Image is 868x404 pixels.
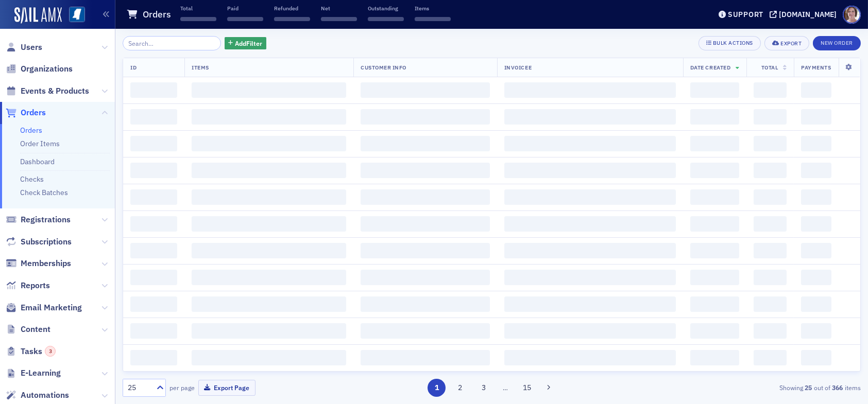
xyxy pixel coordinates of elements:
[20,157,55,166] a: Dashboard
[21,302,82,313] span: Email Marketing
[504,136,676,151] span: ‌
[20,174,44,184] a: Checks
[21,280,50,291] span: Reports
[21,236,72,248] span: Subscriptions
[6,324,50,335] a: Content
[192,189,346,205] span: ‌
[622,383,861,392] div: Showing out of items
[801,323,831,339] span: ‌
[801,243,831,258] span: ‌
[690,350,739,365] span: ‌
[180,5,216,12] p: Total
[801,109,831,125] span: ‌
[21,324,50,335] span: Content
[128,382,150,393] div: 25
[361,109,490,125] span: ‌
[504,82,676,98] span: ‌
[192,109,346,125] span: ‌
[428,379,446,397] button: 1
[274,5,310,12] p: Refunded
[754,136,787,151] span: ‌
[192,350,346,365] span: ‌
[321,5,357,12] p: Net
[6,63,73,75] a: Organizations
[20,126,42,135] a: Orders
[130,350,177,365] span: ‌
[728,10,763,19] div: Support
[830,383,845,392] strong: 366
[504,163,676,178] span: ‌
[192,270,346,285] span: ‌
[21,42,42,53] span: Users
[361,350,490,365] span: ‌
[803,383,814,392] strong: 25
[130,109,177,125] span: ‌
[361,243,490,258] span: ‌
[504,270,676,285] span: ‌
[235,39,262,48] span: Add Filter
[130,323,177,339] span: ‌
[21,367,61,379] span: E-Learning
[801,64,831,71] span: Payments
[690,109,739,125] span: ‌
[21,107,46,118] span: Orders
[754,82,787,98] span: ‌
[368,17,404,21] span: ‌
[801,296,831,312] span: ‌
[225,37,267,50] button: AddFilter
[6,85,89,97] a: Events & Products
[130,136,177,151] span: ‌
[754,296,787,312] span: ‌
[780,41,802,46] div: Export
[192,64,209,71] span: Items
[690,82,739,98] span: ‌
[801,136,831,151] span: ‌
[21,85,89,97] span: Events & Products
[690,64,730,71] span: Date Created
[361,189,490,205] span: ‌
[361,82,490,98] span: ‌
[143,8,171,21] h1: Orders
[6,390,69,401] a: Automations
[699,36,761,50] button: Bulk Actions
[415,17,451,21] span: ‌
[192,243,346,258] span: ‌
[192,296,346,312] span: ‌
[130,64,137,71] span: ID
[274,17,310,21] span: ‌
[504,64,532,71] span: Invoicee
[198,380,256,396] button: Export Page
[361,136,490,151] span: ‌
[62,7,85,24] a: View Homepage
[14,7,62,24] a: SailAMX
[690,216,739,232] span: ‌
[474,379,492,397] button: 3
[779,10,837,19] div: [DOMAIN_NAME]
[6,258,71,269] a: Memberships
[518,379,536,397] button: 15
[6,236,72,248] a: Subscriptions
[192,323,346,339] span: ‌
[6,367,61,379] a: E-Learning
[801,270,831,285] span: ‌
[45,346,56,357] div: 3
[801,163,831,178] span: ‌
[690,296,739,312] span: ‌
[130,82,177,98] span: ‌
[130,270,177,285] span: ‌
[169,383,195,392] label: per page
[415,5,451,12] p: Items
[361,163,490,178] span: ‌
[227,5,263,12] p: Paid
[504,243,676,258] span: ‌
[498,383,513,392] span: …
[6,107,46,118] a: Orders
[21,214,71,225] span: Registrations
[690,189,739,205] span: ‌
[504,350,676,365] span: ‌
[130,189,177,205] span: ‌
[801,82,831,98] span: ‌
[504,323,676,339] span: ‌
[813,38,861,47] a: New Order
[192,163,346,178] span: ‌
